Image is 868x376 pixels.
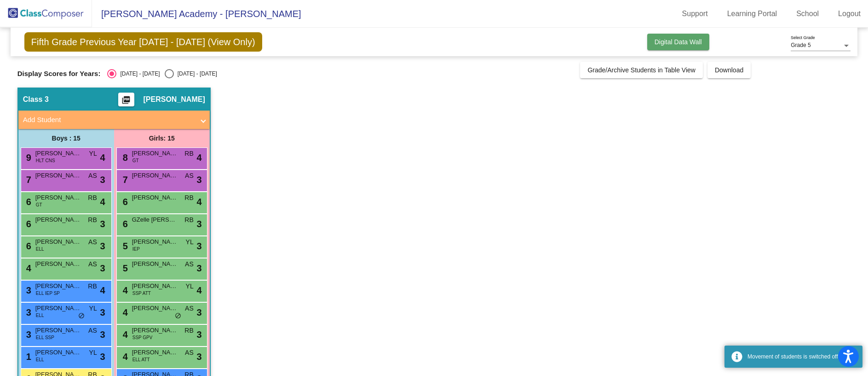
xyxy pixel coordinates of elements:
[132,193,178,202] span: [PERSON_NAME]
[36,246,44,253] span: ELL
[100,239,105,253] span: 3
[17,70,101,78] span: Display Scores for Years:
[197,173,202,187] span: 3
[184,193,193,203] span: RB
[24,153,31,163] span: 9
[24,352,31,362] span: 1
[132,259,178,269] span: [PERSON_NAME] De [PERSON_NAME]
[36,356,44,363] span: ELL
[88,237,97,247] span: AS
[18,111,210,129] mat-expansion-panel-header: Add Student
[587,66,696,74] span: Grade/Archive Students in Table View
[132,290,151,297] span: SSP ATT
[35,348,81,357] span: [PERSON_NAME]
[88,326,97,335] span: AS
[121,352,128,362] span: 4
[197,239,202,253] span: 3
[132,246,140,253] span: IEP
[121,307,128,317] span: 4
[197,283,202,297] span: 4
[647,34,709,50] button: Digital Data Wall
[747,352,856,361] div: Movement of students is switched off
[197,195,202,209] span: 4
[36,290,60,297] span: ELL IEP SP
[121,285,128,295] span: 4
[23,115,194,125] mat-panel-title: Add Student
[197,261,202,275] span: 3
[107,69,217,78] mat-radio-group: Select an option
[185,259,194,269] span: AS
[789,6,826,21] a: School
[186,282,194,291] span: YL
[121,197,128,207] span: 6
[100,195,105,209] span: 4
[114,129,210,147] div: Girls: 15
[185,348,194,358] span: AS
[831,6,868,21] a: Logout
[35,282,81,291] span: [PERSON_NAME]
[24,285,31,295] span: 3
[24,241,31,251] span: 6
[35,259,81,269] span: [PERSON_NAME]
[132,326,178,335] span: [PERSON_NAME]
[92,6,301,21] span: [PERSON_NAME] Academy - [PERSON_NAME]
[24,175,31,185] span: 7
[35,149,81,158] span: [PERSON_NAME]
[197,350,202,364] span: 3
[132,334,153,341] span: SSP GPV
[121,263,128,273] span: 5
[121,241,128,251] span: 5
[715,66,743,74] span: Download
[24,197,31,207] span: 6
[35,326,81,335] span: [PERSON_NAME], [PERSON_NAME]
[18,129,114,147] div: Boys : 15
[88,282,97,291] span: RB
[121,153,128,163] span: 8
[184,149,193,159] span: RB
[24,219,31,229] span: 6
[675,6,715,21] a: Support
[720,6,785,21] a: Learning Portal
[132,356,150,363] span: ELL ATT
[35,237,81,247] span: [PERSON_NAME]
[121,219,128,229] span: 6
[89,304,97,313] span: YL
[35,193,81,202] span: [PERSON_NAME]
[88,193,97,203] span: RB
[88,215,97,225] span: RB
[116,70,160,78] div: [DATE] - [DATE]
[186,237,194,247] span: YL
[100,151,105,164] span: 4
[174,70,217,78] div: [DATE] - [DATE]
[36,312,44,319] span: ELL
[36,334,54,341] span: ELL SSP
[132,149,178,158] span: [PERSON_NAME]
[35,171,81,180] span: [PERSON_NAME]
[132,157,139,164] span: GT
[184,215,193,225] span: RB
[197,151,202,164] span: 4
[100,261,105,275] span: 3
[36,201,42,208] span: GT
[197,328,202,341] span: 3
[121,95,132,108] mat-icon: picture_as_pdf
[132,237,178,247] span: [PERSON_NAME]
[78,312,85,320] span: do_not_disturb_alt
[89,348,97,358] span: YL
[185,171,194,181] span: AS
[118,93,134,106] button: Print Students Details
[791,42,811,48] span: Grade 5
[88,259,97,269] span: AS
[100,283,105,297] span: 4
[132,348,178,357] span: [PERSON_NAME]
[121,175,128,185] span: 7
[35,215,81,224] span: [PERSON_NAME]
[36,157,55,164] span: HLT CNS
[24,329,31,340] span: 3
[100,173,105,187] span: 3
[132,304,178,313] span: [PERSON_NAME]
[197,305,202,319] span: 3
[23,95,49,104] span: Class 3
[24,263,31,273] span: 4
[100,217,105,231] span: 3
